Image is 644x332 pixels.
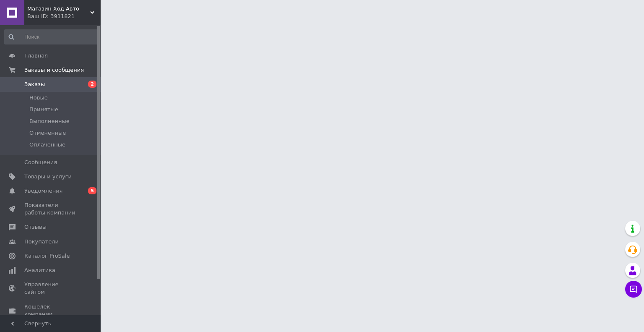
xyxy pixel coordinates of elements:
span: Каталог ProSale [24,252,70,260]
span: Показатели работы компании [24,201,78,217]
input: Поиск [4,29,99,44]
span: Аналитика [24,267,55,274]
span: Кошелек компании [24,303,78,318]
span: Товары и услуги [24,173,72,180]
button: Чат с покупателем [625,281,642,298]
span: Заказы [24,81,45,88]
span: Выполненные [29,118,70,125]
div: Ваш ID: 3911821 [27,13,101,20]
span: 2 [88,81,96,88]
span: Сообщения [24,159,57,166]
span: Уведомления [24,187,62,195]
span: Оплаченные [29,141,65,149]
span: 5 [88,187,96,194]
span: Управление сайтом [24,281,78,296]
span: Заказы и сообщения [24,66,84,74]
span: Принятые [29,106,58,113]
span: Отзывы [24,223,47,231]
span: Главная [24,52,48,60]
span: Магазин Ход Авто [27,5,90,13]
span: Покупатели [24,238,59,246]
span: Новые [29,94,48,102]
span: Отмененные [29,129,66,137]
